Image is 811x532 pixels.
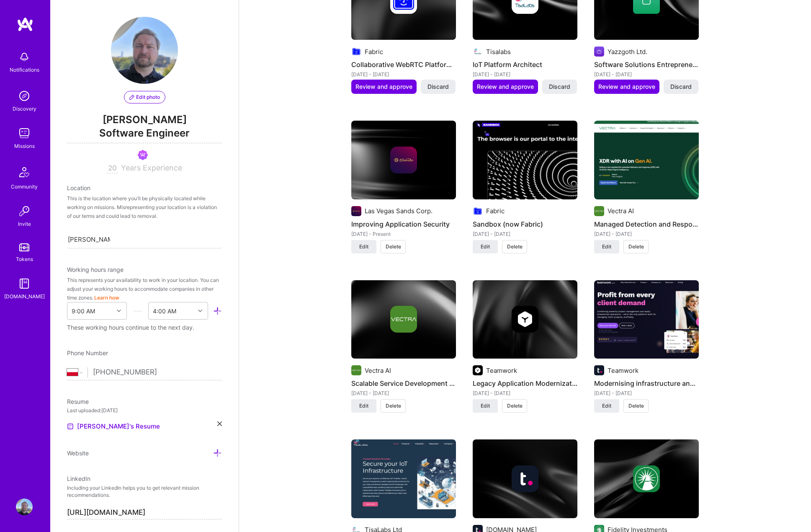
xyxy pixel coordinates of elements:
[608,207,634,215] div: Vectra AI
[594,365,604,375] img: Company logo
[507,243,523,251] span: Delete
[623,399,649,413] button: Delete
[351,121,456,199] img: cover
[486,366,517,375] div: Teamwork
[473,365,483,375] img: Company logo
[11,182,38,191] div: Community
[594,206,604,216] img: Company logo
[67,183,222,192] div: Location
[129,95,134,100] i: icon PencilPurple
[477,83,534,91] span: Review and approve
[390,306,417,333] img: Company logo
[594,80,659,94] button: Review and approve
[72,307,95,315] div: 9:00 AM
[351,70,456,79] div: [DATE] - [DATE]
[481,402,490,410] span: Edit
[473,399,498,413] button: Edit
[628,243,644,251] span: Delete
[10,65,39,74] div: Notifications
[473,206,483,216] img: Company logo
[13,104,36,113] div: Discovery
[602,402,611,410] span: Edit
[628,402,644,410] span: Delete
[473,219,577,230] h4: Sandbox (now Fabric)
[107,163,118,173] input: XX
[351,46,361,57] img: Company logo
[129,93,160,101] span: Edit photo
[67,406,222,415] div: Last uploaded: [DATE]
[16,498,33,515] img: User Avatar
[381,399,406,413] button: Delete
[16,125,33,142] img: teamwork
[594,389,699,398] div: [DATE] - [DATE]
[67,276,222,302] div: This represents your availability to work in your location. You can adjust your working hours to ...
[14,498,35,515] a: User Avatar
[67,114,222,126] span: [PERSON_NAME]
[67,449,89,457] span: Website
[359,402,368,410] span: Edit
[67,423,74,430] img: Resume
[486,47,511,56] div: Tisalabs
[594,46,604,57] img: Company logo
[386,402,401,410] span: Delete
[473,230,577,238] div: [DATE] - [DATE]
[594,219,699,230] h4: Managed Detection and Response backend
[351,206,361,216] img: Company logo
[351,219,456,230] h4: Improving Application Security
[351,280,456,359] img: cover
[359,243,368,251] span: Edit
[16,255,33,263] div: Tokens
[481,243,490,251] span: Edit
[473,280,577,359] img: cover
[14,162,34,182] img: Community
[14,142,35,150] div: Missions
[502,399,527,413] button: Delete
[94,293,119,302] button: Learn how
[602,243,611,251] span: Edit
[19,243,29,251] img: tokens
[512,465,538,492] img: Company logo
[473,439,577,518] img: cover
[67,485,222,499] p: Including your LinkedIn helps you to get relevant mission recommendations.
[594,230,699,238] div: [DATE] - [DATE]
[67,421,160,431] a: [PERSON_NAME]'s Resume
[351,59,456,70] h4: Collaborative WebRTC Platform Developer
[111,17,178,84] img: User Avatar
[473,240,498,253] button: Edit
[351,230,456,238] div: [DATE] - Present
[133,307,142,315] i: icon HorizontalInLineDivider
[16,49,33,65] img: bell
[67,323,222,332] div: These working hours continue to the next day.
[351,365,361,375] img: Company logo
[473,46,483,57] img: Company logo
[670,83,692,91] span: Discard
[198,309,202,313] i: icon Chevron
[124,91,165,103] button: Edit photo
[549,83,570,91] span: Discard
[502,240,527,253] button: Delete
[138,150,148,160] img: Been on Mission
[473,121,577,199] img: Sandbox (now Fabric)
[594,280,699,359] img: Modernising infrastructure and monitoring at Teamwork.com
[67,349,108,356] span: Phone Number
[365,47,383,56] div: Fabric
[355,83,412,91] span: Review and approve
[594,378,699,389] h4: Modernising infrastructure and monitoring at [DOMAIN_NAME]
[427,83,449,91] span: Discard
[4,292,45,301] div: [DOMAIN_NAME]
[594,399,619,413] button: Edit
[598,83,655,91] span: Review and approve
[608,366,639,375] div: Teamwork
[16,203,33,220] img: Invite
[512,306,538,333] img: Company logo
[386,243,401,251] span: Delete
[67,194,222,220] div: This is the location where you'll be physically located while working on missions. Misrepresentin...
[473,389,577,398] div: [DATE] - [DATE]
[594,121,699,199] img: Managed Detection and Response backend
[351,399,376,413] button: Edit
[594,240,619,253] button: Edit
[381,240,406,253] button: Delete
[16,275,33,292] img: guide book
[16,88,33,104] img: discovery
[351,240,376,253] button: Edit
